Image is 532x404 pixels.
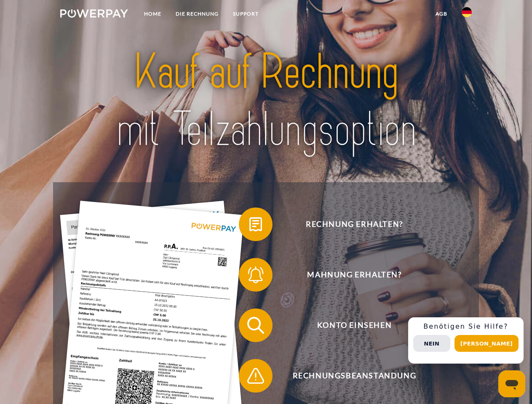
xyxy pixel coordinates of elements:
h3: Benötigen Sie Hilfe? [413,322,519,331]
img: qb_warning.svg [245,365,266,386]
img: de [462,7,472,17]
span: Rechnung erhalten? [251,207,457,241]
img: qb_bill.svg [245,214,266,235]
a: Home [137,6,168,21]
div: Schnellhilfe [408,317,524,364]
img: title-powerpay_de.svg [80,40,452,161]
button: Rechnungsbeanstandung [239,359,458,393]
span: Mahnung erhalten? [251,258,457,292]
span: Konto einsehen [251,308,457,342]
button: Konto einsehen [239,308,458,342]
button: Nein [413,335,450,352]
a: DIE RECHNUNG [168,6,226,21]
a: SUPPORT [226,6,266,21]
img: qb_search.svg [245,315,266,336]
iframe: Schaltfläche zum Öffnen des Messaging-Fensters [498,370,525,397]
button: Rechnung erhalten? [239,207,458,241]
span: Rechnungsbeanstandung [251,359,457,393]
a: agb [428,6,454,21]
button: [PERSON_NAME] [454,335,519,352]
img: logo-powerpay-white.svg [60,9,128,18]
button: Mahnung erhalten? [239,258,458,292]
img: qb_bell.svg [245,264,266,285]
